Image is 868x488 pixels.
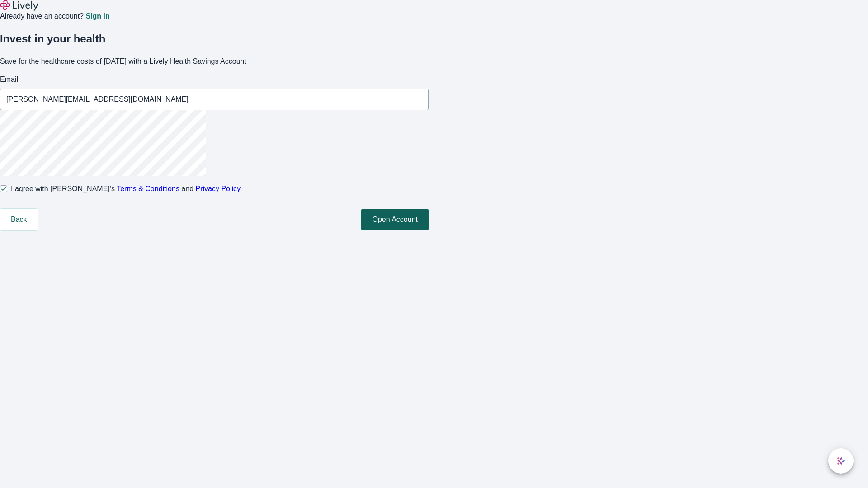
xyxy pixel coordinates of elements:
[361,209,429,230] button: Open Account
[196,185,241,192] a: Privacy Policy
[828,448,854,474] button: chat
[11,183,241,194] span: I agree with [PERSON_NAME]’s and
[836,456,845,465] svg: Lively AI Assistant
[117,185,179,192] a: Terms & Conditions
[85,13,109,20] a: Sign in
